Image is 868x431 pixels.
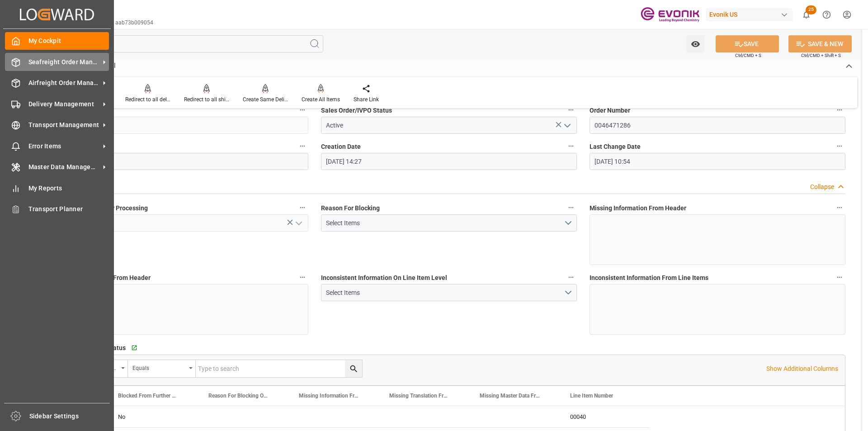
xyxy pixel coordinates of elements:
span: Transport Management [28,120,100,130]
button: open menu [291,216,305,230]
button: SAVE [716,35,779,52]
input: DD.MM.YYYY HH:MM [321,153,577,170]
span: Last Change Date [590,142,641,152]
div: Equals [132,362,186,372]
button: Missing Information From Header [834,202,845,213]
a: Transport Planner [5,200,109,218]
button: Sales Order/IVPO Status [565,104,577,116]
button: code [297,104,308,116]
div: Redirect to all shipments [184,95,229,104]
span: Master Data Management [28,162,100,172]
a: My Reports [5,179,109,197]
button: Last Change Date [834,140,845,152]
span: Blocked From Further Processing [118,393,179,399]
button: Reason For Blocking [565,202,577,213]
input: DD.MM.YYYY HH:MM [590,153,845,170]
span: Line Item Number [570,393,613,399]
span: Missing Master Data From SAP [480,393,540,399]
button: open menu [560,118,573,133]
button: open menu [128,360,196,377]
input: Type to search [196,360,362,377]
span: Missing Information From Line Item [299,393,359,399]
span: Creation Date [321,142,361,152]
img: Evonik-brand-mark-Deep-Purple-RGB.jpeg_1700498283.jpeg [641,7,699,23]
span: My Cockpit [28,36,109,46]
span: Inconsistent Information On Line Item Level [321,273,447,283]
button: Blocked From Further Processing [297,202,308,213]
span: Order Number [590,106,630,115]
button: Order Number [834,104,845,116]
button: SAVE & NEW [788,35,852,52]
span: Sidebar Settings [29,412,110,421]
span: Reason For Blocking On This Line Item [208,393,269,399]
button: Inconsistent Information From Line Items [834,271,845,283]
div: No [118,407,187,427]
div: Select Items [326,288,563,298]
span: Reason For Blocking [321,204,380,213]
div: Evonik US [706,8,793,21]
div: Redirect to all deliveries [125,95,170,104]
div: Select Items [326,218,563,228]
a: My Cockpit [5,32,109,50]
span: Error Items [28,142,100,151]
button: open menu [321,284,577,301]
div: Create All Items [302,95,340,104]
span: My Reports [28,184,109,193]
div: 00040 [559,406,650,427]
span: Airfreight Order Management [28,78,100,88]
span: Ctrl/CMD + Shift + S [801,52,841,59]
input: Search Fields [42,35,323,52]
div: Collapse [810,182,834,192]
div: Press SPACE to select this row. [107,406,650,428]
button: Missing Master Data From Header [297,271,308,283]
button: Evonik US [706,6,796,23]
span: Inconsistent Information From Line Items [590,273,708,283]
span: 25 [806,5,816,14]
button: open menu [686,35,705,52]
button: Help Center [816,5,837,25]
p: Show Additional Columns [766,364,838,374]
button: Inconsistent Information On Line Item Level [565,271,577,283]
span: Seafreight Order Management [28,57,100,67]
button: Creation Date [565,140,577,152]
button: open menu [321,214,577,232]
span: Ctrl/CMD + S [735,52,761,59]
span: Delivery Management [28,99,100,109]
span: Missing Information From Header [590,204,686,213]
button: search button [345,360,362,377]
div: Create Same Delivery Date [243,95,288,104]
span: Missing Translation From Master Data [389,393,450,399]
div: Share Link [354,95,379,104]
span: Transport Planner [28,204,109,214]
button: Order Type (SAP) [297,140,308,152]
span: Sales Order/IVPO Status [321,106,392,115]
button: show 25 new notifications [796,5,816,25]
